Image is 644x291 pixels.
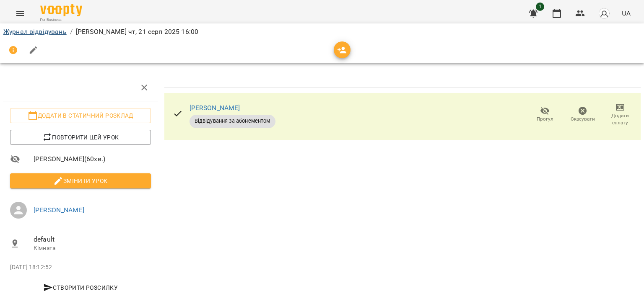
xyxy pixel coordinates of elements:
[10,263,151,272] p: [DATE] 18:12:52
[526,103,564,126] button: Прогул
[536,3,544,11] span: 1
[76,27,198,37] p: [PERSON_NAME] чт, 21 серп 2025 16:00
[17,176,144,186] span: Змінити урок
[10,130,151,145] button: Повторити цей урок
[618,5,634,21] button: UA
[537,116,553,123] span: Прогул
[606,112,634,126] span: Додати сплату
[190,104,240,112] a: [PERSON_NAME]
[17,111,144,121] span: Додати в статичний розклад
[3,27,641,37] nav: breadcrumb
[564,103,602,126] button: Скасувати
[34,244,151,252] p: Кімната
[34,234,151,245] span: default
[10,108,151,123] button: Додати в статичний розклад
[40,4,82,16] img: Voopty Logo
[34,154,151,164] span: [PERSON_NAME] ( 60 хв. )
[34,206,84,214] a: [PERSON_NAME]
[10,3,30,23] button: Menu
[190,117,275,125] span: Відвідування за абонементом
[571,116,595,123] span: Скасувати
[3,28,67,36] a: Журнал відвідувань
[10,173,151,188] button: Змінити урок
[40,17,82,23] span: For Business
[622,9,631,18] span: UA
[17,132,144,142] span: Повторити цей урок
[598,8,610,19] img: avatar_s.png
[601,103,639,126] button: Додати сплату
[70,27,73,37] li: /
